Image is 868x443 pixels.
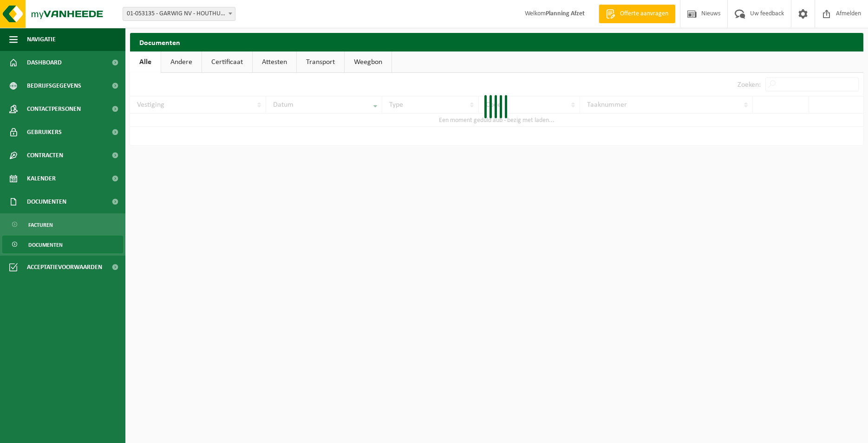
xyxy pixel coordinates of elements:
[27,256,102,279] span: Acceptatievoorwaarden
[202,51,252,73] a: Certificaat
[253,51,296,73] a: Attesten
[297,51,344,73] a: Transport
[130,33,863,51] h2: Documenten
[27,167,56,190] span: Kalender
[618,9,671,19] span: Offerte aanvragen
[546,10,585,17] strong: Planning Afzet
[2,216,123,233] a: Facturen
[161,51,202,73] a: Andere
[123,7,235,20] span: 01-053135 - GARWIG NV - HOUTHULST
[27,144,63,167] span: Contracten
[28,236,63,254] span: Documenten
[27,190,66,213] span: Documenten
[123,7,235,21] span: 01-053135 - GARWIG NV - HOUTHULST
[2,236,123,253] a: Documenten
[599,5,675,23] a: Offerte aanvragen
[27,51,62,74] span: Dashboard
[130,51,161,73] a: Alle
[27,28,56,51] span: Navigatie
[27,97,81,121] span: Contactpersonen
[345,51,392,73] a: Weegbon
[28,216,53,234] span: Facturen
[27,121,62,144] span: Gebruikers
[27,74,81,97] span: Bedrijfsgegevens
